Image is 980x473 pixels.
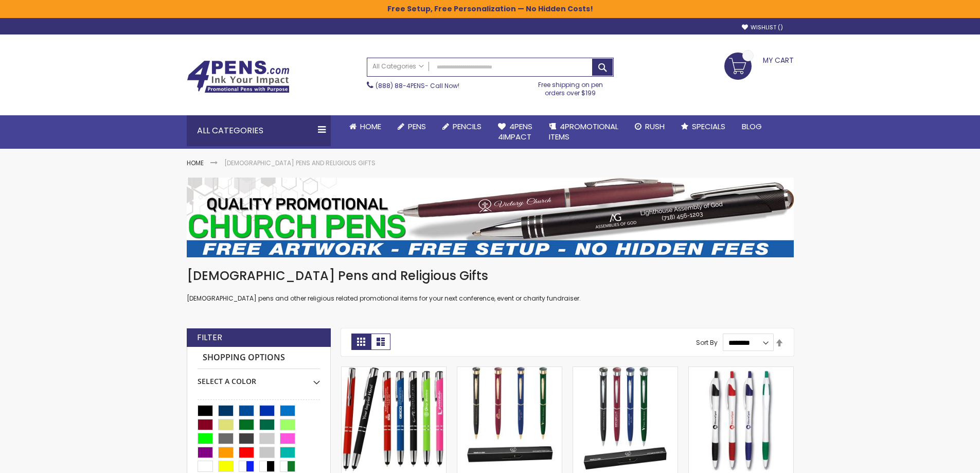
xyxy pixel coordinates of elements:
[187,178,794,257] img: Church Pens and Religious Gifts
[376,81,425,90] a: (888) 88-4PENS
[351,334,371,350] strong: Grid
[742,121,762,132] span: Blog
[527,77,614,97] div: Free shipping on pen orders over $199
[673,115,734,138] a: Specials
[434,115,490,138] a: Pencils
[692,121,725,132] span: Specials
[453,121,482,132] span: Pencils
[372,62,424,71] span: All Categories
[187,60,290,93] img: 4Pens Custom Pens and Promotional Products
[645,121,665,132] span: Rush
[627,115,673,138] a: Rush
[342,367,446,471] img: Paramount Custom Metal Stylus® Pens -Special Offer
[490,115,541,149] a: 4Pens4impact
[367,58,429,75] a: All Categories
[198,347,320,369] strong: Shopping Options
[457,367,562,471] img: Aura Collection - Garland® USA Made Hefty High Gloss Gold Accents Pearlescent Dome Ballpoint Meta...
[498,121,532,142] span: 4Pens 4impact
[376,81,459,90] span: - Call Now!
[742,24,783,31] a: Wishlist
[342,366,446,375] a: Paramount Custom Metal Stylus® Pens -Special Offer
[187,268,794,284] h1: [DEMOGRAPHIC_DATA] Pens and Religious Gifts
[689,367,793,471] img: Gripped Slimster Pen
[696,338,718,347] label: Sort By
[408,121,426,132] span: Pens
[198,369,320,387] div: Select A Color
[457,366,562,375] a: Aura Collection - Garland® USA Made Hefty High Gloss Gold Accents Pearlescent Dome Ballpoint Meta...
[573,366,678,375] a: Aura Collection - Garland® USA Made Hefty High Gloss Chrome Accents Pearlescent Dome Ballpoint Me...
[389,115,434,138] a: Pens
[187,159,204,167] a: Home
[187,115,331,146] div: All Categories
[549,121,618,142] span: 4PROMOTIONAL ITEMS
[541,115,627,149] a: 4PROMOTIONALITEMS
[341,115,389,138] a: Home
[734,115,770,138] a: Blog
[197,332,222,343] strong: Filter
[689,366,793,375] a: Gripped Slimster Pen
[224,159,376,167] strong: [DEMOGRAPHIC_DATA] Pens and Religious Gifts
[360,121,381,132] span: Home
[187,268,794,303] div: [DEMOGRAPHIC_DATA] pens and other religious related promotional items for your next conference, e...
[573,367,678,471] img: Aura Collection - Garland® USA Made Hefty High Gloss Chrome Accents Pearlescent Dome Ballpoint Me...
